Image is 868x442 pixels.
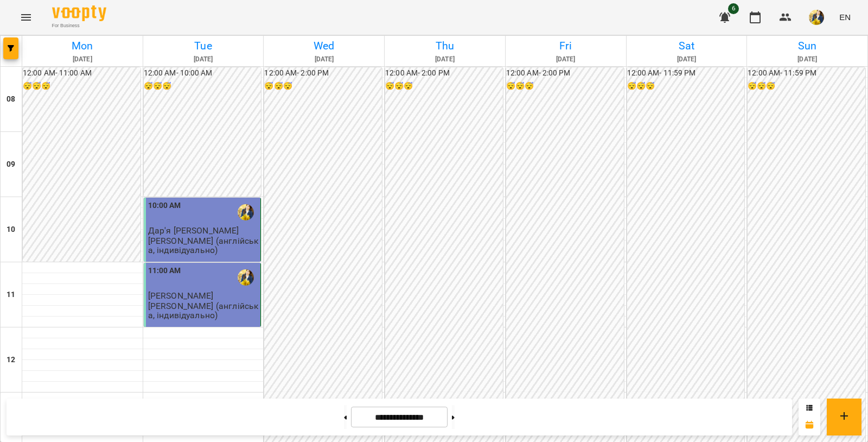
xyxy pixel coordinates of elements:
img: Лілія Савинська (а) [238,204,254,220]
h6: 11 [7,289,15,301]
img: edf558cdab4eea865065d2180bd167c9.jpg [809,10,824,25]
h6: Wed [265,37,382,54]
span: EN [839,11,851,23]
span: [PERSON_NAME] [148,291,214,301]
h6: 12:00 AM - 10:00 AM [144,67,261,79]
h6: [DATE] [265,54,382,65]
h6: 12 [7,354,15,366]
h6: 12:00 AM - 11:59 PM [748,67,865,79]
span: Дар'я [PERSON_NAME] [148,225,239,236]
h6: Mon [24,37,141,54]
h6: 09 [7,159,15,171]
button: Menu [13,4,39,30]
h6: 12:00 AM - 11:00 AM [23,67,141,79]
h6: Sun [749,37,866,54]
h6: 😴😴😴 [748,80,865,92]
h6: 12:00 AM - 2:00 PM [506,67,624,79]
h6: 12:00 AM - 2:00 PM [385,67,503,79]
label: 10:00 AM [148,200,181,212]
p: [PERSON_NAME] (англійська, індивідуально) [148,301,259,320]
h6: [DATE] [749,54,866,65]
button: EN [835,7,855,27]
h6: 08 [7,93,15,105]
h6: 😴😴😴 [264,80,382,92]
span: For Business [52,22,106,29]
h6: 12:00 AM - 2:00 PM [264,67,382,79]
h6: 10 [7,224,15,236]
h6: Tue [145,37,262,54]
span: 6 [728,3,739,14]
img: Лілія Савинська (а) [238,269,254,286]
h6: [DATE] [386,54,503,65]
h6: [DATE] [628,54,745,65]
h6: 😴😴😴 [144,80,261,92]
p: [PERSON_NAME] (англійська, індивідуально) [148,236,259,255]
h6: Fri [507,37,624,54]
img: Voopty Logo [52,5,106,21]
h6: Sat [628,37,745,54]
h6: [DATE] [145,54,262,65]
h6: 😴😴😴 [627,80,745,92]
h6: 😴😴😴 [23,80,141,92]
h6: Thu [386,37,503,54]
h6: [DATE] [24,54,141,65]
h6: 😴😴😴 [385,80,503,92]
h6: 12:00 AM - 11:59 PM [627,67,745,79]
h6: [DATE] [507,54,624,65]
label: 11:00 AM [148,265,181,277]
h6: 😴😴😴 [506,80,624,92]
